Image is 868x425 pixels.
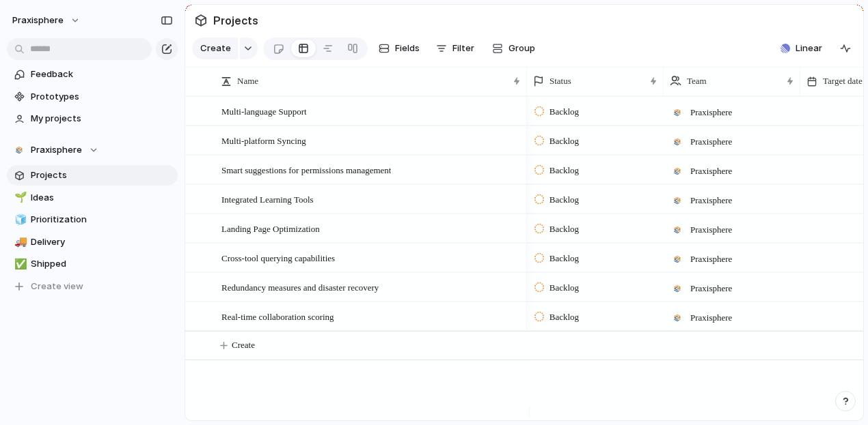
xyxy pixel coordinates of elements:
span: Filter [452,42,474,55]
button: 🧊 [12,213,26,226]
span: Fields [395,42,420,55]
a: Feedback [7,64,178,85]
span: Prototypes [31,90,173,104]
button: ✅ [12,257,26,271]
span: Integrated Learning Tools [221,191,314,207]
span: Backlog [550,193,579,207]
a: 🚚Delivery [7,232,178,252]
span: Projects [31,168,173,182]
span: Praxisphere [690,194,732,207]
span: Multi-platform Syncing [221,132,306,148]
span: Shipped [31,257,173,271]
span: Praxisphere [690,311,732,325]
button: Praxisphere [7,140,178,160]
span: Backlog [550,164,579,177]
span: Status [550,74,571,88]
span: Cross-tool querying capabilities [221,250,335,265]
div: 🌱 [14,190,24,205]
button: Create [192,38,238,59]
span: Landing Page Optimization [221,220,320,236]
span: Delivery [31,235,173,249]
span: Projects [211,8,261,33]
span: Linear [796,42,822,55]
span: Praxisphere [690,135,732,149]
span: Praxisphere [31,143,82,157]
span: Backlog [550,134,579,148]
a: Prototypes [7,87,178,107]
button: 🚚 [12,235,26,249]
div: ✅ [14,257,24,272]
span: Backlog [550,222,579,236]
button: 🌱 [12,191,26,205]
span: Praxisphere [690,106,732,119]
span: Target date [823,74,863,88]
span: Backlog [550,105,579,119]
div: 🧊 [14,212,24,228]
span: My projects [31,112,173,126]
span: Smart suggestions for permissions management [221,162,391,177]
div: 🚚 [14,234,24,250]
a: Projects [7,165,178,186]
a: ✅Shipped [7,254,178,274]
span: Praxisphere [690,164,732,178]
span: Multi-language Support [221,103,307,119]
button: Praxisphere [6,10,87,31]
span: Praxisphere [690,282,732,295]
button: Filter [431,38,480,59]
button: Group [485,38,542,59]
button: Create view [7,276,178,297]
a: 🧊Prioritization [7,209,178,230]
span: Create view [31,280,83,293]
button: Fields [373,38,425,59]
span: Feedback [31,68,173,81]
span: Real-time collaboration scoring [221,308,334,324]
span: Praxisphere [12,14,64,27]
a: My projects [7,108,178,129]
span: Praxisphere [690,252,732,266]
span: Praxisphere [690,223,732,237]
button: Linear [775,38,828,59]
span: Name [237,74,258,88]
span: Team [687,74,707,88]
span: Backlog [550,281,579,295]
span: Backlog [550,252,579,265]
span: Create [232,338,255,352]
span: Backlog [550,310,579,324]
span: Prioritization [31,213,173,226]
span: Group [508,42,535,55]
a: 🌱Ideas [7,188,178,208]
span: Ideas [31,191,173,205]
span: Redundancy measures and disaster recovery [221,279,379,295]
span: Create [200,42,231,55]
